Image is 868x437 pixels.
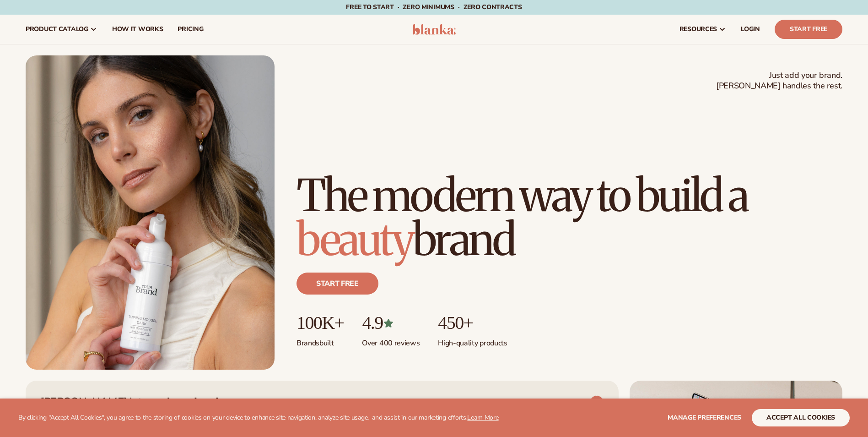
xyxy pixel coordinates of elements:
span: product catalog [26,26,88,33]
a: resources [672,15,733,44]
img: Female holding tanning mousse. [26,55,275,370]
span: pricing [178,26,203,33]
a: How It Works [105,15,171,44]
img: logo [412,24,456,35]
a: Learn More [467,413,498,422]
a: VIEW PRODUCTS [524,395,604,410]
span: Manage preferences [668,413,741,422]
p: High-quality products [438,333,507,348]
p: Brands built [297,333,344,348]
a: pricing [170,15,210,44]
a: product catalog [18,15,105,44]
p: 100K+ [297,313,344,333]
span: resources [679,26,717,33]
p: Over 400 reviews [362,333,420,348]
p: 450+ [438,313,507,333]
span: beauty [297,212,413,267]
button: accept all cookies [752,409,850,426]
span: Free to start · ZERO minimums · ZERO contracts [346,3,522,11]
span: How It Works [112,26,163,33]
a: Start Free [775,20,842,39]
span: LOGIN [741,26,760,33]
p: 4.9 [362,313,420,333]
h1: The modern way to build a brand [297,174,842,262]
a: LOGIN [733,15,767,44]
p: By clicking "Accept All Cookies", you agree to the storing of cookies on your device to enhance s... [18,414,499,422]
button: Manage preferences [668,409,741,426]
span: Just add your brand. [PERSON_NAME] handles the rest. [716,70,842,92]
a: Start free [297,273,378,295]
